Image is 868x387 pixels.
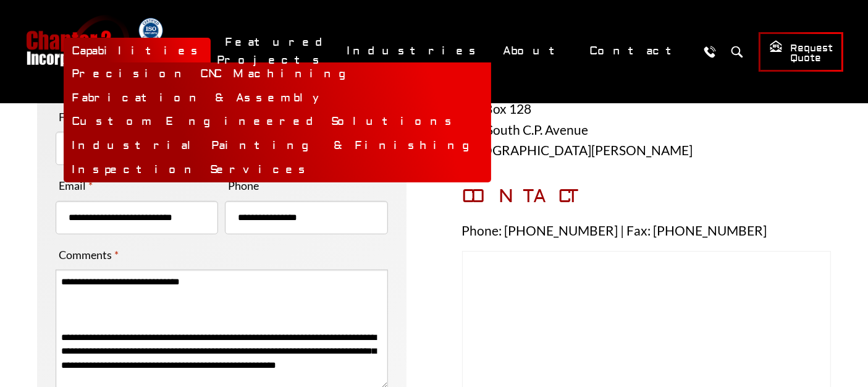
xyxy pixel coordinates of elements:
a: Industrial Painting & Finishing [64,134,491,158]
a: Call Us [698,40,721,63]
a: Inspection Services [64,158,491,182]
a: Featured Projects [217,29,332,74]
a: Contact [581,38,692,64]
button: Search [725,40,748,63]
a: Request Quote [759,32,843,72]
a: Industries [339,38,489,64]
label: Comments [56,245,122,265]
a: Custom Engineered Solutions [64,110,491,134]
a: Fabrication & Assembly [64,87,491,111]
span: Request Quote [769,40,833,65]
a: Precision CNC Machining [64,62,491,87]
a: Chapter 2 Incorporated [25,15,130,88]
a: About [495,38,575,64]
label: First Name [56,107,123,127]
p: P.O. Box 128 305 South C.P. Avenue [GEOGRAPHIC_DATA][PERSON_NAME] [462,98,832,161]
label: Email [56,176,96,195]
p: Phone: [PHONE_NUMBER] | Fax: [PHONE_NUMBER] [462,220,832,241]
h3: CONTACT [462,185,832,208]
a: Capabilities [64,38,211,64]
label: Phone [225,176,262,195]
